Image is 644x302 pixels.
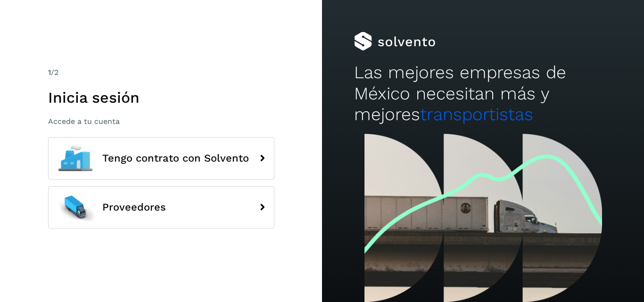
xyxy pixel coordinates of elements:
[48,89,274,106] h1: Inicia sesión
[48,186,274,229] button: Proveedores
[354,62,611,125] h2: Las mejores empresas de México necesitan más y mejores
[48,117,274,126] p: Accede a tu cuenta
[102,153,249,164] span: Tengo contrato con Solvento
[48,137,274,180] button: Tengo contrato con Solvento
[48,67,274,78] div: /2
[420,104,533,124] span: transportistas
[102,202,166,213] span: Proveedores
[48,68,51,77] span: 1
